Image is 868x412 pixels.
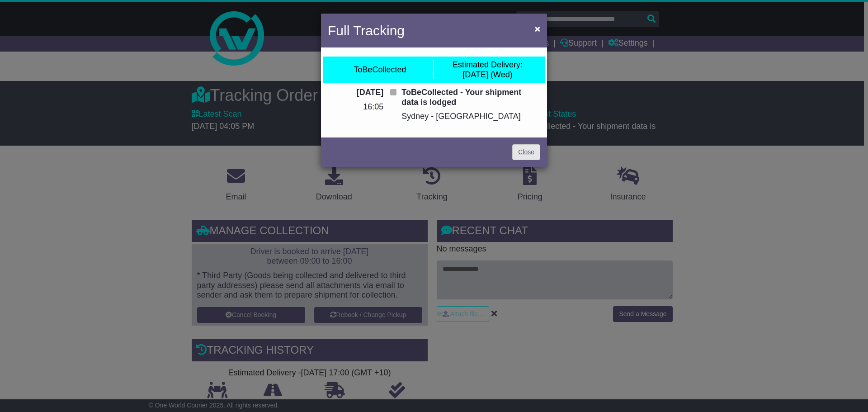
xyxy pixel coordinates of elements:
[530,19,545,38] button: Close
[328,88,383,98] p: [DATE]
[328,102,383,112] p: 16:05
[401,88,540,107] p: ToBeCollected - Your shipment data is lodged
[328,20,405,41] h4: Full Tracking
[401,112,540,122] p: Sydney - [GEOGRAPHIC_DATA]
[512,144,540,160] a: Close
[453,60,523,69] span: Estimated Delivery:
[453,60,523,80] div: [DATE] (Wed)
[354,65,406,75] div: ToBeCollected
[535,24,540,34] span: ×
